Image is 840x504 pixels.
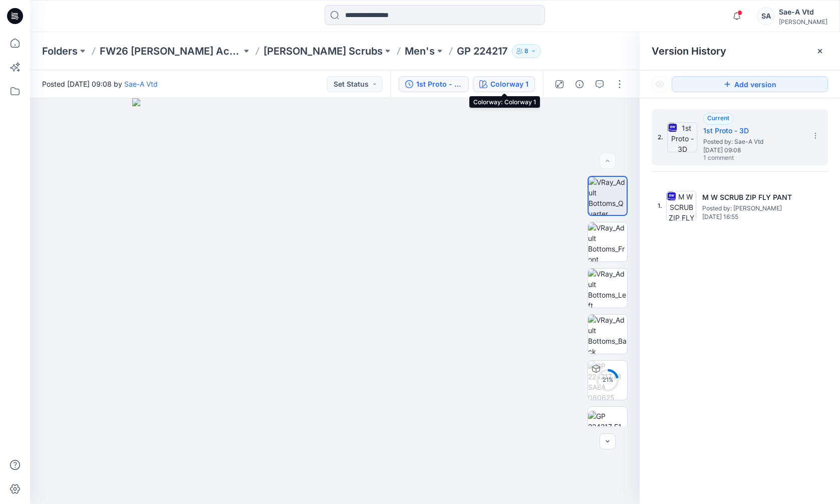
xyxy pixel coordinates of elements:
[816,47,824,55] button: Close
[132,98,538,504] img: eyJhbGciOiJIUzI1NiIsImtpZCI6IjAiLCJzbHQiOiJzZXMiLCJ0eXAiOiJKV1QifQ.eyJkYXRhIjp7InR5cGUiOiJzdG9yYW...
[703,147,803,154] span: [DATE] 09:08
[703,137,803,147] span: Posted by: Sae-A Vtd
[42,44,78,58] a: Folders
[42,79,158,89] span: Posted [DATE] 09:08 by
[702,213,802,220] span: [DATE] 16:55
[703,125,803,137] h5: 1st Proto - 3D
[666,191,696,221] img: M W SCRUB ZIP FLY PANT
[588,315,627,354] img: VRay_Adult Bottoms_Back
[399,76,469,92] button: 1st Proto - 3D
[596,376,620,384] div: 21 %
[658,201,662,210] span: 1.
[588,361,627,400] img: GP 224217 F1 SAEA 080625 Colorway 1
[589,177,627,215] img: VRay_Adult Bottoms_Quarter
[100,44,241,58] a: FW26 [PERSON_NAME] Activewear
[524,46,528,57] p: 8
[124,80,158,88] a: Sae-A Vtd
[416,79,462,90] div: 1st Proto - 3D
[757,7,775,25] div: SA
[588,269,627,308] img: VRay_Adult Bottoms_Left
[263,44,383,58] a: [PERSON_NAME] Scrubs
[588,411,627,442] img: GP 224217 F1 SAEA
[490,79,528,90] div: Colorway 1
[667,122,697,152] img: 1st Proto - 3D
[405,44,435,58] a: Men's
[473,76,535,92] button: Colorway 1
[652,76,668,92] button: Show Hidden Versions
[707,114,729,122] span: Current
[779,18,827,26] div: [PERSON_NAME]
[779,6,827,18] div: Sae-A Vtd
[703,154,773,162] span: 1 comment
[672,76,828,92] button: Add version
[457,44,508,58] p: GP 224217
[702,203,802,213] span: Posted by: Holly Tatterson
[702,191,802,203] h5: M W SCRUB ZIP FLY PANT
[652,45,726,57] span: Version History
[572,76,588,92] button: Details
[658,133,663,142] span: 2.
[512,44,541,58] button: 8
[588,222,627,262] img: VRay_Adult Bottoms_Front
